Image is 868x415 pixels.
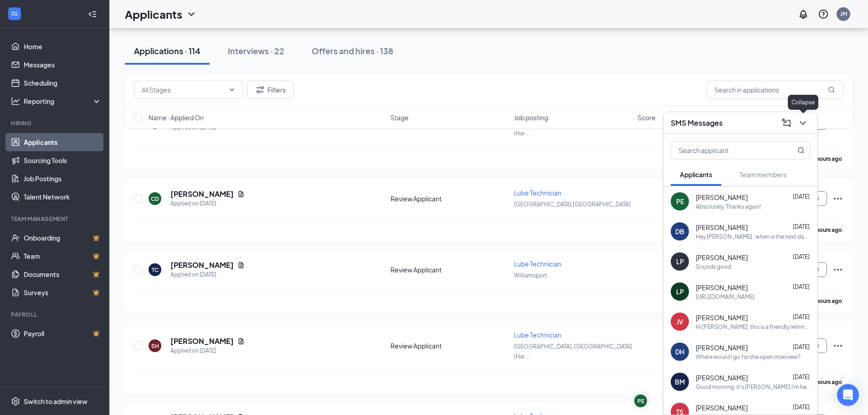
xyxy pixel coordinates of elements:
[809,155,842,162] b: 10 hours ago
[170,189,234,199] h5: [PERSON_NAME]
[707,81,843,99] input: Search in applications
[793,283,810,290] span: [DATE]
[675,227,684,236] div: DB
[24,37,102,56] a: Home
[828,86,835,93] svg: MagnifyingGlass
[671,118,723,128] h3: SMS Messages
[696,193,748,202] span: [PERSON_NAME]
[237,261,245,269] svg: Document
[680,170,712,179] span: Applicants
[170,199,245,208] div: Applied on [DATE]
[832,340,843,351] svg: Ellipses
[152,266,159,274] div: TC
[514,260,561,268] span: Lube Technician
[151,195,159,203] div: CD
[696,223,748,232] span: [PERSON_NAME]
[798,9,809,20] svg: Notifications
[696,403,748,412] span: [PERSON_NAME]
[390,341,508,350] div: Review Applicant
[24,283,102,302] a: SurveysCrown
[637,397,644,405] div: PE
[818,9,829,20] svg: QuestionInfo
[24,97,102,106] div: Reporting
[24,169,102,188] a: Job Postings
[671,142,779,159] input: Search applicant
[255,84,266,95] svg: Filter
[809,379,842,385] b: 14 hours ago
[696,293,755,301] div: [URL][DOMAIN_NAME]
[514,331,561,339] span: Lube Technician
[11,97,20,106] svg: Analysis
[24,324,102,343] a: PayrollCrown
[514,113,548,122] span: Job posting
[696,263,731,271] div: Sounds good
[134,45,200,56] div: Applications · 114
[514,189,561,197] span: Lube Technician
[11,119,100,127] div: Hiring
[696,373,748,382] span: [PERSON_NAME]
[24,188,102,206] a: Talent Network
[11,397,20,406] svg: Settings
[390,265,508,274] div: Review Applicant
[24,133,102,151] a: Applicants
[149,113,204,122] span: Name · Applied On
[237,190,245,198] svg: Document
[24,265,102,283] a: DocumentsCrown
[832,193,843,204] svg: Ellipses
[809,226,842,233] b: 12 hours ago
[696,233,810,241] div: Hey [PERSON_NAME] , when is the next day that I work ? It says on the when I work that everyone i...
[793,374,810,380] span: [DATE]
[677,317,683,326] div: JV
[696,253,748,262] span: [PERSON_NAME]
[88,10,97,19] svg: Collapse
[11,311,100,318] div: Payroll
[24,247,102,265] a: TeamCrown
[151,342,159,350] div: SH
[696,313,748,322] span: [PERSON_NAME]
[142,85,225,95] input: All Stages
[514,343,632,360] span: [GEOGRAPHIC_DATA], [GEOGRAPHIC_DATA] (Har ...
[832,264,843,275] svg: Ellipses
[779,116,794,130] button: ComposeMessage
[170,270,245,279] div: Applied on [DATE]
[11,215,100,223] div: Team Management
[675,347,684,356] div: DH
[676,287,684,296] div: LP
[793,223,810,230] span: [DATE]
[676,197,684,206] div: PE
[514,272,547,279] span: Williamsport
[740,170,786,179] span: Team members
[24,74,102,92] a: Scheduling
[10,9,19,18] svg: WorkstreamLogo
[796,116,810,130] button: ChevronDown
[696,353,801,361] div: Where would I go for the open interview?
[793,343,810,350] span: [DATE]
[675,377,685,386] div: BM
[696,383,810,391] div: Good morning, it's [PERSON_NAME] I'm here, at the table
[186,9,197,20] svg: ChevronDown
[793,404,810,410] span: [DATE]
[809,297,842,304] b: 14 hours ago
[390,113,409,122] span: Stage
[514,201,631,208] span: [GEOGRAPHIC_DATA] [GEOGRAPHIC_DATA]
[797,118,808,128] svg: ChevronDown
[797,147,805,154] svg: MagnifyingGlass
[24,397,87,406] div: Switch to admin view
[170,346,245,355] div: Applied on [DATE]
[24,229,102,247] a: OnboardingCrown
[637,113,656,122] span: Score
[170,336,234,346] h5: [PERSON_NAME]
[696,323,810,331] div: Hi [PERSON_NAME], this is a friendly reminder. Your meeting with Take 5 Oil Change for Assistant ...
[237,338,245,345] svg: Document
[390,194,508,203] div: Review Applicant
[24,56,102,74] a: Messages
[696,343,748,352] span: [PERSON_NAME]
[125,6,182,22] h1: Applicants
[793,253,810,260] span: [DATE]
[170,260,234,270] h5: [PERSON_NAME]
[24,151,102,169] a: Sourcing Tools
[837,384,859,406] div: Open Intercom Messenger
[228,45,284,56] div: Interviews · 22
[793,193,810,200] span: [DATE]
[312,45,393,56] div: Offers and hires · 138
